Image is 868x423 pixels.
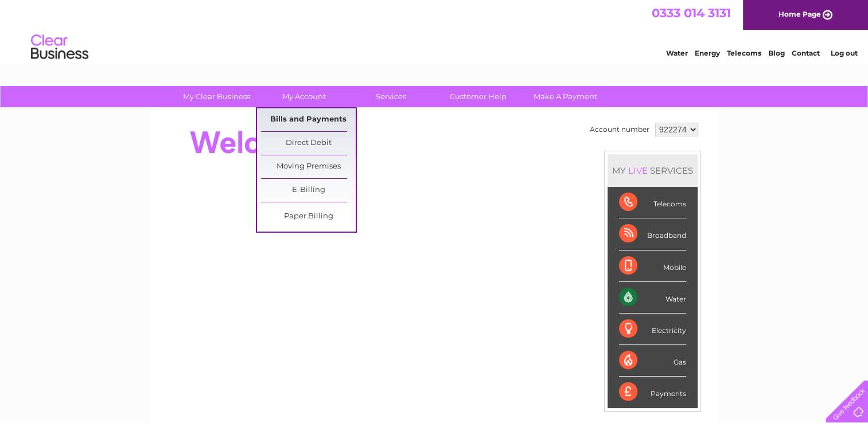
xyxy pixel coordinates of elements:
a: Services [344,86,438,107]
div: Gas [619,345,686,377]
a: My Clear Business [169,86,264,107]
a: E-Billing [261,179,356,202]
div: Mobile [619,250,686,282]
a: Bills and Payments [261,108,356,131]
div: MY SERVICES [608,154,698,187]
a: Customer Help [431,86,526,107]
a: My Account [256,86,351,107]
a: Paper Billing [261,205,356,228]
div: Telecoms [619,187,686,218]
a: Make A Payment [518,86,613,107]
a: Energy [695,49,720,57]
a: Log out [830,49,857,57]
a: Water [666,49,688,57]
a: Moving Premises [261,155,356,178]
a: 0333 014 3131 [652,6,731,20]
a: Blog [768,49,785,57]
div: Payments [619,377,686,408]
a: Direct Debit [261,132,356,155]
div: Water [619,282,686,314]
div: Broadband [619,218,686,250]
div: Electricity [619,314,686,345]
div: Clear Business is a trading name of Verastar Limited (registered in [GEOGRAPHIC_DATA] No. 3667643... [164,6,706,56]
td: Account number [587,120,652,139]
a: Telecoms [727,49,761,57]
a: Contact [792,49,820,57]
img: logo.png [30,30,89,65]
div: LIVE [626,165,650,176]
